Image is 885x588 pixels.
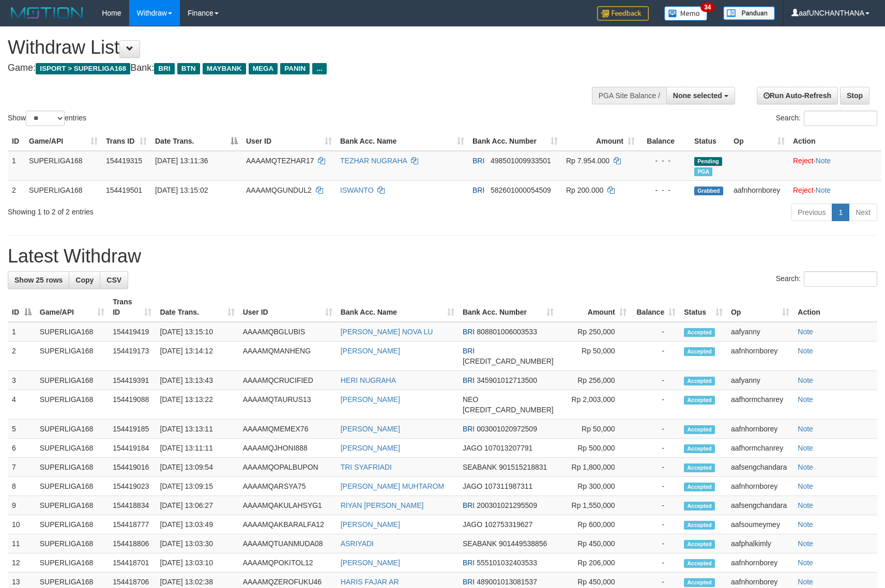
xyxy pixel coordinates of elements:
[109,342,156,371] td: 154419173
[798,328,813,336] a: Note
[239,496,337,515] td: AAAAMQAKULAHSYG1
[156,390,238,420] td: [DATE] 13:13:22
[840,87,869,104] a: Stop
[109,458,156,477] td: 154419016
[631,420,680,439] td: -
[793,157,814,165] a: Reject
[794,292,877,322] th: Action
[472,157,484,165] span: BRI
[463,444,482,452] span: JAGO
[177,63,200,74] span: BTN
[484,444,532,452] span: Copy 107013207791 to clipboard
[673,91,722,100] span: None selected
[280,63,310,74] span: PANIN
[666,87,735,104] button: None selected
[239,477,337,496] td: AAAAMQARSYA75
[477,425,537,433] span: Copy 003001020972509 to clipboard
[8,63,579,73] h4: Game: Bank:
[8,553,36,572] td: 12
[631,458,680,477] td: -
[463,425,475,433] span: BRI
[558,292,631,322] th: Amount: activate to sort column ascending
[798,376,813,384] a: Note
[156,477,238,496] td: [DATE] 13:09:15
[8,477,36,496] td: 8
[155,157,208,165] span: [DATE] 13:11:36
[558,322,631,342] td: Rp 250,000
[246,157,314,165] span: AAAAMQTEZHAR17
[340,186,374,194] a: ISWANTO
[109,322,156,342] td: 154419419
[684,521,715,530] span: Accepted
[109,371,156,390] td: 154419391
[727,458,794,477] td: aafsengchandara
[727,371,794,390] td: aafyanny
[8,342,36,371] td: 2
[36,390,109,420] td: SUPERLIGA168
[798,578,813,586] a: Note
[246,186,312,194] span: AAAAMQGUNDUL2
[156,371,238,390] td: [DATE] 13:13:43
[849,204,877,221] a: Next
[729,132,789,151] th: Op: activate to sort column ascending
[337,292,459,322] th: Bank Acc. Name: activate to sort column ascending
[558,439,631,458] td: Rp 500,000
[239,371,337,390] td: AAAAMQCRUCIFIED
[151,132,242,151] th: Date Trans.: activate to sort column descending
[684,463,715,472] span: Accepted
[789,132,881,151] th: Action
[8,458,36,477] td: 7
[8,151,25,181] td: 1
[631,390,680,420] td: -
[798,347,813,355] a: Note
[798,559,813,567] a: Note
[631,439,680,458] td: -
[8,292,36,322] th: ID: activate to sort column descending
[463,347,475,355] span: BRI
[484,520,532,529] span: Copy 102753319627 to clipboard
[109,515,156,534] td: 154418777
[100,271,128,289] a: CSV
[156,439,238,458] td: [DATE] 13:11:11
[791,204,832,221] a: Previous
[8,515,36,534] td: 10
[459,292,558,322] th: Bank Acc. Number: activate to sort column ascending
[727,477,794,496] td: aafnhornborey
[727,439,794,458] td: aafhormchanrey
[643,185,686,195] div: - - -
[631,292,680,322] th: Balance: activate to sort column ascending
[239,458,337,477] td: AAAAMQOPALBUPON
[558,458,631,477] td: Rp 1,800,000
[106,157,142,165] span: 154419315
[239,534,337,553] td: AAAAMQTUANMUDA08
[239,515,337,534] td: AAAAMQAKBARALFA12
[312,63,326,74] span: ...
[566,157,609,165] span: Rp 7.954.000
[684,377,715,385] span: Accepted
[340,157,407,165] a: TEZHAR NUGRAHA
[154,63,174,74] span: BRI
[684,328,715,337] span: Accepted
[156,515,238,534] td: [DATE] 13:03:49
[109,420,156,439] td: 154419185
[472,186,484,194] span: BRI
[156,534,238,553] td: [DATE] 13:03:30
[463,482,482,490] span: JAGO
[8,180,25,199] td: 2
[684,347,715,356] span: Accepted
[597,6,649,21] img: Feedback.jpg
[156,496,238,515] td: [DATE] 13:06:27
[36,553,109,572] td: SUPERLIGA168
[776,111,877,126] label: Search:
[631,534,680,553] td: -
[8,111,86,126] label: Show entries
[558,515,631,534] td: Rp 600,000
[798,425,813,433] a: Note
[798,539,813,548] a: Note
[757,87,838,104] a: Run Auto-Refresh
[727,390,794,420] td: aafhormchanrey
[491,157,551,165] span: Copy 498501009933501 to clipboard
[341,395,400,404] a: [PERSON_NAME]
[832,204,849,221] a: 1
[684,483,715,491] span: Accepted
